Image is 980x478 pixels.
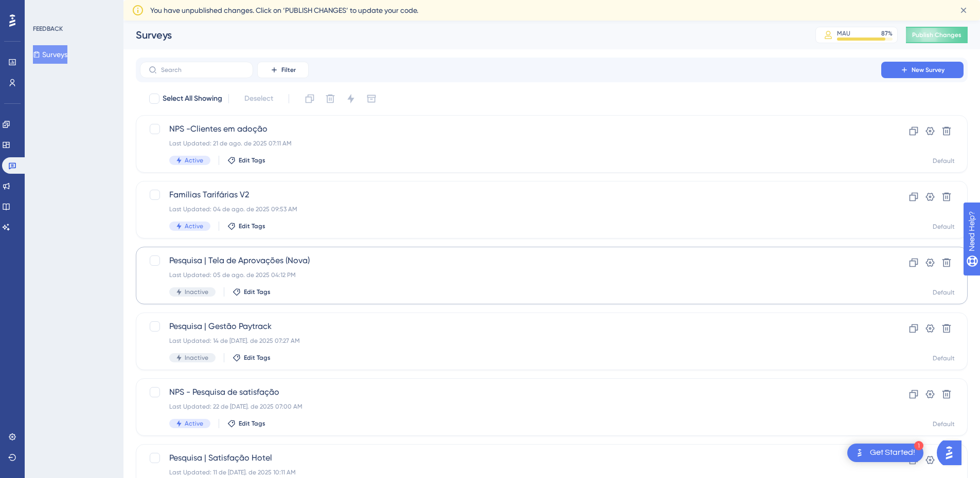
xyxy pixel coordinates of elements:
span: Edit Tags [244,354,271,362]
button: Edit Tags [227,222,265,230]
div: Surveys [136,28,790,42]
button: Edit Tags [227,156,265,164]
div: Default [933,157,955,165]
button: Deselect [235,89,282,108]
span: Edit Tags [239,156,265,164]
span: Edit Tags [239,419,265,428]
button: Edit Tags [227,419,265,428]
div: Last Updated: 05 de ago. de 2025 04:12 PM [169,271,852,279]
span: Publish Changes [912,31,961,39]
span: Inactive [185,288,208,296]
div: 87 % [881,29,893,38]
span: Active [185,156,203,164]
div: FEEDBACK [33,25,63,33]
span: Edit Tags [239,222,265,230]
span: Filter [281,66,296,74]
span: Pesquisa | Gestão Paytrack [169,320,852,333]
span: Inactive [185,354,208,362]
button: Edit Tags [233,354,271,362]
span: You have unpublished changes. Click on ‘PUBLISH CHANGES’ to update your code. [150,4,418,16]
span: Edit Tags [244,288,271,296]
div: Default [933,223,955,231]
div: Last Updated: 04 de ago. de 2025 09:53 AM [169,205,852,213]
span: Pesquisa | Satisfação Hotel [169,452,852,464]
button: New Survey [881,62,964,78]
div: Last Updated: 22 de [DATE]. de 2025 07:00 AM [169,402,852,411]
iframe: UserGuiding AI Assistant Launcher [937,437,968,468]
div: Last Updated: 14 de [DATE]. de 2025 07:27 AM [169,337,852,345]
div: Get Started! [870,447,915,458]
div: Default [933,288,955,297]
span: New Survey [912,66,945,74]
span: NPS - Pesquisa de satisfação [169,386,852,398]
button: Filter [257,62,309,78]
div: Last Updated: 21 de ago. de 2025 07:11 AM [169,139,852,148]
div: MAU [837,29,850,38]
span: Active [185,419,203,428]
button: Publish Changes [906,27,968,43]
input: Search [161,66,244,73]
span: Famílias Tarifárias V2 [169,189,852,201]
span: NPS -Clientes em adoção [169,123,852,135]
div: Last Updated: 11 de [DATE]. de 2025 10:11 AM [169,468,852,476]
div: Open Get Started! checklist, remaining modules: 1 [847,444,923,462]
div: Default [933,354,955,362]
div: 1 [914,441,923,450]
span: Select All Showing [163,93,222,105]
span: Deselect [244,93,273,105]
span: Pesquisa | Tela de Aprovações (Nova) [169,254,852,267]
div: Default [933,420,955,428]
span: Need Help? [24,3,64,15]
span: Active [185,222,203,230]
button: Edit Tags [233,288,271,296]
button: Surveys [33,45,67,64]
img: launcher-image-alternative-text [853,447,866,459]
